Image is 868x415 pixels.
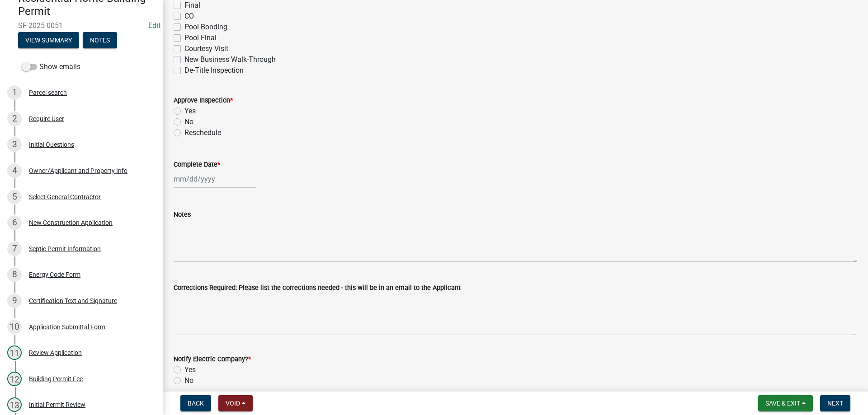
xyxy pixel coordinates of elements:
a: Edit [148,21,160,30]
label: Notes [174,212,191,218]
label: Approve Inspection [174,98,233,104]
label: Complete Date [174,162,220,168]
div: 11 [7,345,22,360]
div: Septic Permit Information [29,246,101,252]
wm-modal-confirm: Summary [18,37,79,45]
label: De-Title Inspection [184,65,244,76]
div: 3 [7,137,22,152]
span: Next [827,400,843,407]
div: 5 [7,190,22,204]
div: Review Application [29,350,82,356]
label: Show emails [22,61,80,72]
div: New Construction Application [29,219,113,226]
div: Energy Code Form [29,271,80,278]
div: Certification Text and Signature [29,298,117,304]
div: 7 [7,242,22,256]
label: Yes [184,106,196,117]
div: 4 [7,163,22,178]
div: 1 [7,85,22,100]
div: 13 [7,397,22,412]
label: Pool Final [184,33,217,43]
div: Initial Questions [29,141,74,148]
label: New Business Walk-Through [184,54,276,65]
div: Application Submittal Form [29,324,105,330]
label: CO [184,11,194,22]
div: 9 [7,294,22,308]
span: Void [226,400,240,407]
span: Back [188,400,204,407]
input: mm/dd/yyyy [174,170,256,188]
label: Pool Bonding [184,22,227,33]
div: 2 [7,112,22,126]
label: Courtesy Visit [184,43,228,54]
div: Owner/Applicant and Property Info [29,168,127,174]
button: Notes [83,32,117,48]
div: 10 [7,320,22,334]
label: No [184,375,193,386]
span: Save & Exit [765,400,800,407]
button: Save & Exit [758,395,813,411]
div: 8 [7,267,22,282]
wm-modal-confirm: Notes [83,37,117,45]
span: SF-2025-0051 [18,21,145,30]
label: Yes [184,364,196,375]
div: Building Permit Fee [29,376,83,382]
label: Corrections Required: Please list the corrections needed - this will be in an email to the Applicant [174,285,461,291]
button: Back [180,395,211,411]
button: Void [218,395,253,411]
wm-modal-confirm: Edit Application Number [148,21,160,30]
div: 6 [7,215,22,230]
button: View Summary [18,32,79,48]
div: Require User [29,116,64,122]
label: Notify Electric Company? [174,356,251,363]
div: Initial Permit Review [29,401,85,408]
button: Next [820,395,850,411]
label: Reschedule [184,127,221,138]
div: 12 [7,372,22,386]
label: No [184,117,193,127]
div: Select General Contractor [29,194,101,200]
div: Parcel search [29,89,67,96]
